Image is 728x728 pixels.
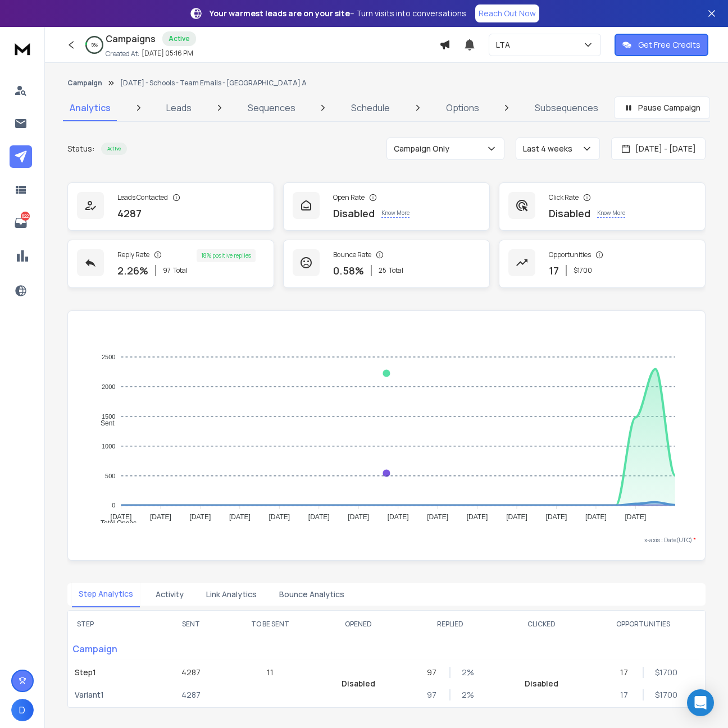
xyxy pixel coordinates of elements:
[68,611,160,638] th: STEP
[549,250,591,259] p: Opportunities
[379,266,386,275] span: 25
[475,4,539,22] a: Reach Out Now
[351,101,390,115] p: Schedule
[106,49,139,58] p: Created At:
[149,582,190,607] button: Activity
[499,240,706,288] a: Opportunities17$1700
[269,513,290,521] tspan: [DATE]
[446,101,479,115] p: Options
[462,667,473,678] p: 2 %
[163,266,171,275] span: 97
[399,611,501,638] th: REPLIED
[120,79,307,88] p: [DATE] - Schools - Team Emails - [GEOGRAPHIC_DATA] A
[479,8,536,19] p: Reach Out Now
[333,250,371,259] p: Bounce Rate
[67,182,274,231] a: Leads Contacted4287
[117,263,148,278] p: 2.26 %
[210,8,350,19] strong: Your warmest leads are on your site
[625,513,647,521] tspan: [DATE]
[111,513,132,521] tspan: [DATE]
[92,519,136,527] span: Total Opens
[11,38,34,59] img: logo
[574,266,592,275] p: $ 1700
[160,611,222,638] th: SENT
[620,667,631,678] p: 17
[75,689,153,700] p: Variant 1
[75,667,153,678] p: Step 1
[92,419,115,427] span: Sent
[525,678,558,689] p: Disabled
[342,678,375,689] p: Disabled
[333,205,375,221] p: Disabled
[638,39,700,51] p: Get Free Credits
[181,689,201,700] p: 4287
[582,611,705,638] th: OPPORTUNITIES
[467,513,488,521] tspan: [DATE]
[77,536,696,544] p: x-axis : Date(UTC)
[10,212,32,234] a: 822
[150,513,171,521] tspan: [DATE]
[272,582,351,607] button: Bounce Analytics
[142,49,193,58] p: [DATE] 05:16 PM
[388,513,409,521] tspan: [DATE]
[117,193,168,202] p: Leads Contacted
[499,182,706,231] a: Click RateDisabledKnow More
[535,101,598,115] p: Subsequences
[197,249,256,262] div: 18 % positive replies
[655,689,666,700] p: $ 1700
[199,582,263,607] button: Link Analytics
[67,143,94,154] p: Status:
[181,667,201,678] p: 4287
[241,94,302,121] a: Sequences
[427,689,438,700] p: 97
[102,383,115,390] tspan: 2000
[523,143,577,154] p: Last 4 weeks
[333,263,364,278] p: 0.58 %
[72,582,140,607] button: Step Analytics
[166,101,192,115] p: Leads
[439,94,486,121] a: Options
[210,8,466,19] p: – Turn visits into conversations
[222,611,318,638] th: TO BE SENT
[106,32,156,45] h1: Campaigns
[91,42,98,48] p: 5 %
[501,611,582,638] th: CLICKED
[102,354,115,360] tspan: 2500
[67,79,102,88] button: Campaign
[229,513,251,521] tspan: [DATE]
[267,667,274,678] p: 11
[162,31,196,46] div: Active
[546,513,567,521] tspan: [DATE]
[333,193,365,202] p: Open Rate
[117,250,149,259] p: Reply Rate
[496,39,515,51] p: LTA
[549,263,559,278] p: 17
[611,138,706,160] button: [DATE] - [DATE]
[585,513,607,521] tspan: [DATE]
[348,513,369,521] tspan: [DATE]
[283,240,490,288] a: Bounce Rate0.58%25Total
[549,193,579,202] p: Click Rate
[597,209,625,218] p: Know More
[427,513,448,521] tspan: [DATE]
[394,143,454,154] p: Campaign Only
[248,101,295,115] p: Sequences
[105,473,115,479] tspan: 500
[381,209,410,218] p: Know More
[655,667,666,678] p: $ 1700
[506,513,527,521] tspan: [DATE]
[11,699,34,721] button: D
[528,94,605,121] a: Subsequences
[308,513,330,521] tspan: [DATE]
[615,34,708,56] button: Get Free Credits
[70,101,111,115] p: Analytics
[344,94,397,121] a: Schedule
[112,502,115,509] tspan: 0
[427,667,438,678] p: 97
[620,689,631,700] p: 17
[687,689,714,716] div: Open Intercom Messenger
[160,94,198,121] a: Leads
[63,94,117,121] a: Analytics
[283,182,490,231] a: Open RateDisabledKnow More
